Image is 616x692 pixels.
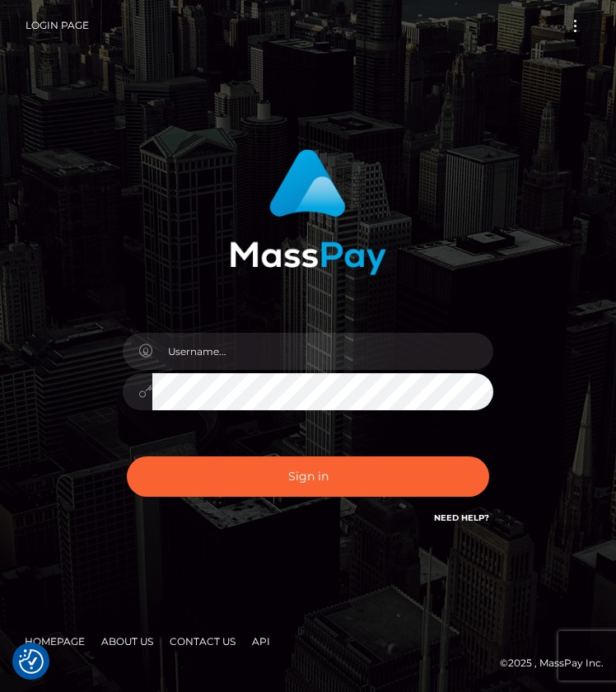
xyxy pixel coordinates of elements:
img: MassPay Login [230,149,386,275]
button: Toggle navigation [560,15,590,37]
button: Consent Preferences [19,649,44,674]
a: Homepage [18,629,91,654]
a: Login Page [26,8,89,43]
div: © 2025 , MassPay Inc. [12,654,604,672]
input: Username... [152,333,493,370]
a: About Us [95,629,160,654]
a: Contact Us [163,629,242,654]
a: API [245,629,277,654]
a: Need Help? [434,512,489,523]
img: Revisit consent button [19,649,44,674]
button: Sign in [127,456,489,497]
